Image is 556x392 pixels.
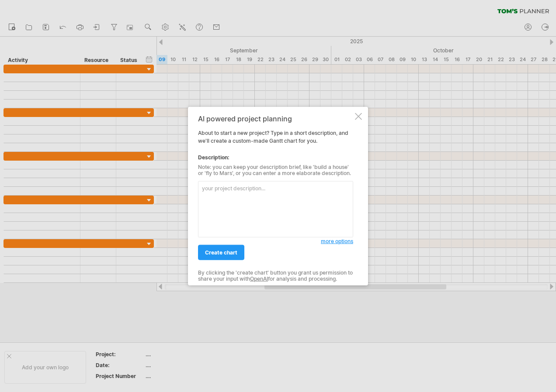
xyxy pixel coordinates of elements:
div: About to start a new project? Type in a short description, and we'll create a custom-made Gantt c... [198,115,353,278]
a: create chart [198,245,244,260]
a: more options [321,237,353,245]
div: AI powered project planning [198,115,353,123]
div: Note: you can keep your description brief, like 'build a house' or 'fly to Mars', or you can ente... [198,164,353,177]
a: OpenAI [250,275,268,282]
span: create chart [205,249,237,256]
div: By clicking the 'create chart' button you grant us permission to share your input with for analys... [198,270,353,282]
span: more options [321,238,353,244]
div: Description: [198,154,353,162]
